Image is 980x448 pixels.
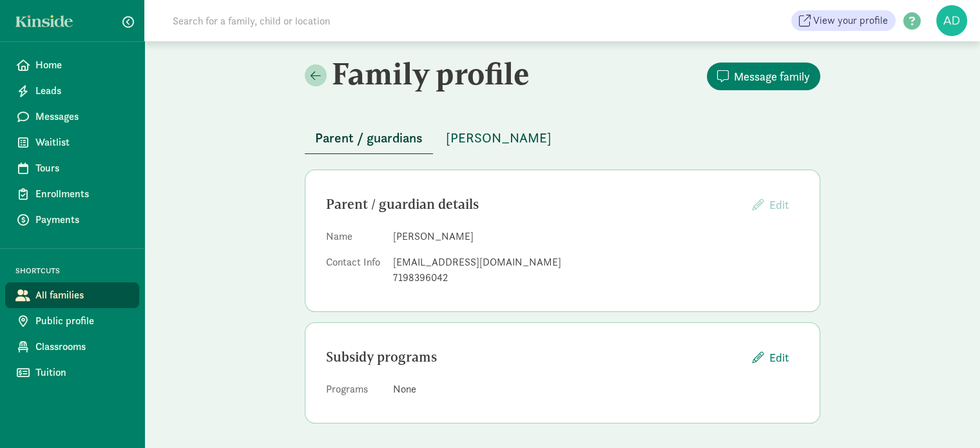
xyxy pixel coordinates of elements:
a: Public profile [5,308,139,334]
div: [EMAIL_ADDRESS][DOMAIN_NAME] [393,255,799,270]
a: Enrollments [5,181,139,207]
span: Parent / guardians [315,128,423,148]
a: View your profile [791,10,896,31]
a: Payments [5,207,139,233]
span: Tuition [35,365,129,380]
span: Payments [35,212,129,228]
input: Search for a family, child or location [165,8,526,34]
a: All families [5,282,139,308]
div: Subsidy programs [326,347,742,367]
span: All families [35,287,129,303]
span: Edit [769,197,789,212]
dt: Programs [326,382,383,402]
a: Classrooms [5,334,139,360]
a: Leads [5,78,139,104]
span: Home [35,57,129,73]
button: Parent / guardians [305,122,433,154]
div: Parent / guardian details [326,194,742,215]
a: Tours [5,155,139,181]
span: Waitlist [35,135,129,150]
span: Messages [35,109,129,124]
dt: Contact Info [326,255,383,291]
button: Message family [707,63,820,90]
span: Public profile [35,313,129,329]
span: Leads [35,83,129,99]
dt: Name [326,229,383,249]
a: Tuition [5,360,139,385]
span: View your profile [813,13,888,28]
span: Edit [769,349,789,366]
button: [PERSON_NAME] [436,122,562,153]
a: Waitlist [5,130,139,155]
a: Home [5,52,139,78]
span: Tours [35,161,129,176]
a: Parent / guardians [305,131,433,146]
div: 7198396042 [393,270,799,286]
button: Edit [742,191,799,219]
h2: Family profile [305,55,560,92]
span: [PERSON_NAME] [446,128,552,148]
dd: [PERSON_NAME] [393,229,799,244]
a: Messages [5,104,139,130]
iframe: Chat Widget [916,386,980,448]
span: Message family [734,68,810,85]
span: Enrollments [35,186,129,202]
a: [PERSON_NAME] [436,131,562,146]
span: Classrooms [35,339,129,355]
button: Edit [742,344,799,371]
div: None [393,382,799,397]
